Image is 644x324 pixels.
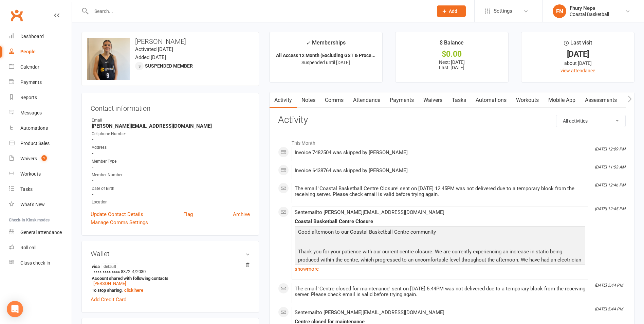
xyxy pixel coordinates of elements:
div: Workouts [20,171,41,177]
div: about [DATE] [528,59,628,67]
div: Memberships [306,38,346,51]
div: Messages [20,110,42,115]
a: Tasks [447,92,471,108]
div: Location [92,199,250,205]
div: Class check-in [20,260,50,266]
a: Messages [9,105,72,121]
span: Add [449,8,457,14]
a: Tasks [9,182,72,197]
a: Archive [233,210,250,218]
div: Reports [20,95,37,100]
i: [DATE] 12:09 PM [595,147,625,151]
div: Calendar [20,64,39,70]
i: [DATE] 11:53 AM [595,165,625,169]
strong: Account shared with following contacts [92,276,246,281]
div: Email [92,117,250,124]
a: Product Sales [9,136,72,151]
h3: Wallet [91,250,250,257]
a: General attendance kiosk mode [9,225,72,240]
a: view attendance [560,68,595,73]
a: [PERSON_NAME] [93,281,126,286]
strong: All Access 12 Month (Excluding GST & Proce... [276,53,375,58]
i: [DATE] 5:44 PM [595,283,623,288]
div: Invoice 6438764 was skipped by [PERSON_NAME] [295,168,585,174]
a: Dashboard [9,29,72,44]
a: Automations [9,121,72,136]
div: Product Sales [20,141,50,146]
div: [DATE] [528,51,628,58]
div: Coastal Basketball [570,11,609,17]
div: What's New [20,202,45,207]
span: Settings [494,3,512,19]
div: Last visit [564,38,592,51]
a: What's New [9,197,72,212]
a: Attendance [348,92,385,108]
span: Sent email to [PERSON_NAME][EMAIL_ADDRESS][DOMAIN_NAME] [295,309,444,316]
a: Payments [385,92,419,108]
a: Assessments [580,92,622,108]
div: Date of Birth [92,185,250,192]
div: The email 'Coastal Basketball Centre Closure' sent on [DATE] 12:45PM was not delivered due to a t... [295,186,585,197]
time: Activated [DATE] [135,46,173,52]
a: Manage Comms Settings [91,218,148,227]
div: Roll call [20,245,36,250]
input: Search... [89,6,428,16]
a: Calendar [9,59,72,75]
strong: To stop sharing, [92,288,246,293]
span: xxxx xxxx xxxx 8372 [93,269,130,274]
a: Notes [297,92,320,108]
div: Cellphone Number [92,131,250,137]
time: Added [DATE] [135,54,166,60]
div: Dashboard [20,34,44,39]
h3: Activity [278,115,626,125]
p: Next: [DATE] Last: [DATE] [402,59,502,70]
a: Flag [183,210,193,218]
span: default [102,264,118,269]
a: Payments [9,75,72,90]
span: Suspended member [145,63,193,69]
strong: - [92,191,250,197]
div: General attendance [20,230,62,235]
a: Reports [9,90,72,105]
div: The email 'Centre closed for maintenance' sent on [DATE] 5:44PM was not delivered due to a tempor... [295,286,585,298]
div: Automations [20,125,48,131]
div: Member Type [92,158,250,165]
h3: [PERSON_NAME] [87,38,253,45]
a: Comms [320,92,348,108]
div: Coastal Basketball Centre Closure [295,219,585,224]
img: image1755764498.png [87,38,130,80]
div: Invoice 7482504 was skipped by [PERSON_NAME] [295,150,585,156]
strong: - [92,178,250,184]
a: Workouts [511,92,544,108]
i: [DATE] 12:46 PM [595,183,625,187]
strong: - [92,137,250,143]
div: $ Balance [440,38,464,51]
a: Update Contact Details [91,210,143,218]
i: [DATE] 5:44 PM [595,307,623,311]
a: Automations [471,92,511,108]
div: Address [92,144,250,151]
strong: visa [92,264,246,269]
a: Waivers 1 [9,151,72,166]
a: Waivers [419,92,447,108]
div: Open Intercom Messenger [7,301,23,317]
div: Member Number [92,172,250,178]
div: $0.00 [402,51,502,58]
i: ✓ [306,40,310,46]
a: click here [124,288,143,293]
a: Add Credit Card [91,295,126,304]
a: Clubworx [8,7,25,24]
p: Good afternoon to our Coastal Basketball Centre community [296,228,584,238]
a: Class kiosk mode [9,255,72,271]
a: People [9,44,72,59]
a: show more [295,264,585,274]
a: Activity [270,92,297,108]
div: Fhury Nepe [570,5,609,11]
span: Sent email to [PERSON_NAME][EMAIL_ADDRESS][DOMAIN_NAME] [295,209,444,215]
div: Tasks [20,186,33,192]
button: Add [437,5,466,17]
strong: - [92,150,250,157]
span: Suspended until [DATE] [301,60,350,65]
a: Mobile App [544,92,580,108]
i: [DATE] 12:45 PM [595,206,625,211]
